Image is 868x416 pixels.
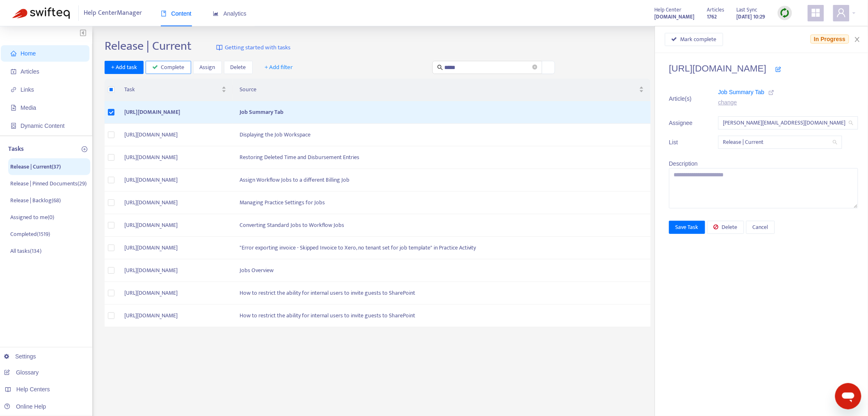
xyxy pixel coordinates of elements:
span: Delete [722,223,738,232]
span: Article(s) [669,94,698,103]
p: Completed ( 1519 ) [10,230,50,238]
span: kelly.sofia@fyi.app [723,117,853,129]
span: Assignee [669,118,698,127]
td: [URL][DOMAIN_NAME] [118,214,233,237]
span: Articles [21,68,39,75]
span: Analytics [213,10,247,17]
button: Delete [224,61,253,74]
a: Getting started with tasks [216,39,290,57]
span: + Add filter [265,62,293,72]
td: [URL][DOMAIN_NAME] [118,305,233,327]
th: Source [233,79,651,101]
a: Online Help [4,403,46,410]
td: Jobs Overview [233,259,651,282]
span: area-chart [213,11,219,16]
span: book [161,11,167,16]
th: Task [118,79,233,101]
td: Managing Practice Settings for Jobs [233,192,651,214]
a: Glossary [4,369,39,376]
a: change [718,99,737,106]
button: + Add task [105,61,144,74]
span: + Add task [111,63,137,72]
span: plus-circle [82,146,87,152]
td: Assign Workflow Jobs to a different Billing Job [233,169,651,192]
a: [DOMAIN_NAME] [655,12,695,21]
span: Help Centers [16,386,50,393]
span: user [836,8,846,18]
span: Links [21,86,34,93]
p: Assigned to me ( 0 ) [10,213,54,222]
strong: [DATE] 10:29 [737,12,765,21]
span: Assign [200,63,215,72]
span: appstore [811,8,821,18]
button: Save Task [669,221,705,234]
button: Delete [707,221,744,234]
td: How to restrict the ability for internal users to invite guests to SharePoint [233,305,651,327]
td: [URL][DOMAIN_NAME] [118,237,233,259]
span: Source [240,85,637,94]
span: account-book [11,69,16,74]
td: [URL][DOMAIN_NAME] [118,146,233,169]
span: file-image [11,105,16,111]
td: [URL][DOMAIN_NAME] [118,192,233,214]
td: [URL][DOMAIN_NAME] [118,282,233,305]
button: Mark complete [665,33,723,46]
span: Delete [231,63,246,72]
button: Complete [146,61,191,74]
span: close-circle [532,65,537,69]
span: Content [161,10,192,17]
td: [URL][DOMAIN_NAME] [118,169,233,192]
span: search [437,65,443,70]
span: close [854,36,861,43]
td: [URL][DOMAIN_NAME] [118,259,233,282]
span: In Progress [811,35,849,44]
td: [URL][DOMAIN_NAME] [118,124,233,146]
span: Home [21,50,36,57]
span: Help Center [655,5,682,14]
iframe: Button to launch messaging window [835,383,861,409]
button: Assign [193,61,222,74]
td: [URL][DOMAIN_NAME] [118,101,233,124]
h2: Release | Current [105,39,192,53]
strong: 1762 [707,12,717,21]
button: Cancel [746,221,775,234]
span: Job Summary Tab [718,89,765,95]
span: Mark complete [681,35,717,44]
p: Release | Backlog ( 68 ) [10,196,61,205]
p: Release | Current ( 37 ) [10,162,61,171]
span: search [833,140,838,145]
img: image-link [216,44,223,51]
span: link [11,87,16,92]
td: Displaying the Job Workspace [233,124,651,146]
span: Last Sync [737,5,758,14]
span: Complete [161,63,185,72]
span: home [11,51,16,56]
span: Media [21,104,36,111]
span: List [669,138,698,147]
span: Save Task [676,223,699,232]
span: Help Center Manager [84,5,142,21]
td: How to restrict the ability for internal users to invite guests to SharePoint [233,282,651,305]
span: Cancel [753,223,768,232]
button: Close [852,36,863,44]
span: container [11,123,16,129]
p: Release | Pinned Documents ( 29 ) [10,179,87,188]
span: Dynamic Content [21,122,64,129]
span: Release | Current [723,136,837,148]
span: close-circle [532,63,537,71]
a: Settings [4,353,36,360]
span: Task [124,85,220,94]
td: Job Summary Tab [233,101,651,124]
td: Converting Standard Jobs to Workflow Jobs [233,214,651,237]
td: Restoring Deleted Time and Disbursement Entries [233,146,651,169]
span: search [849,120,854,125]
button: + Add filter [259,61,299,74]
img: sync.dc5367851b00ba804db3.png [780,8,790,18]
img: Swifteq [12,7,70,19]
h4: [URL][DOMAIN_NAME] [669,63,858,74]
p: All tasks ( 134 ) [10,247,41,255]
p: Tasks [8,144,24,154]
span: Articles [707,5,724,14]
td: "Error exporting invoice - Skipped Invoice to Xero, no tenant set for job template" in Practice A... [233,237,651,259]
